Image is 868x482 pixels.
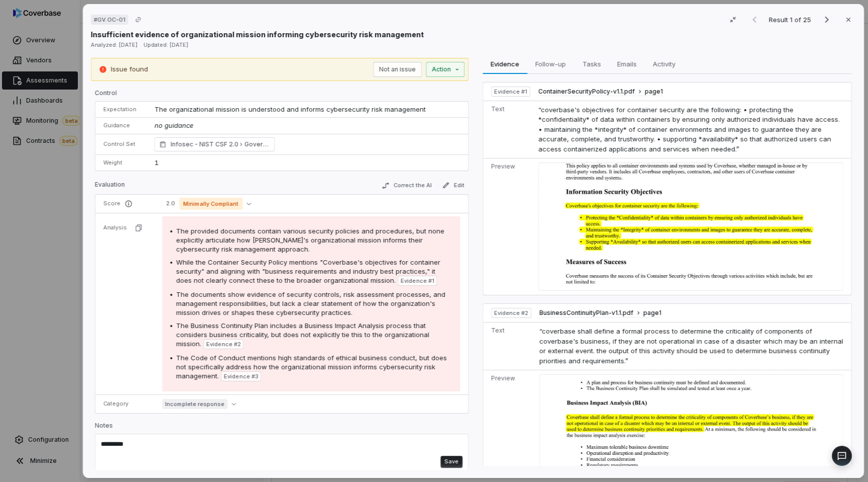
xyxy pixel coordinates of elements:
[91,41,138,48] span: Analyzed: [DATE]
[95,89,469,101] p: Control
[103,400,150,408] p: Category
[425,62,464,77] button: Action
[103,106,142,113] p: Expectation
[539,327,843,365] span: “coverbase shall define a formal process to determine the criticality of components of coverbase'...
[538,88,635,96] span: ContainerSecurityPolicy-v1.1.pdf
[103,224,127,231] p: Analysis
[103,159,142,167] p: Weight
[162,198,255,210] button: 2.0Minimally Compliant
[103,122,142,129] p: Guidance
[648,57,679,70] span: Activity
[817,14,837,26] button: Next result
[103,140,142,148] p: Control Set
[645,88,663,96] span: page 1
[483,158,534,295] td: Preview
[769,14,813,25] p: Result 1 of 25
[224,372,258,380] span: Evidence # 3
[154,121,193,129] span: no guidance
[494,88,527,96] span: Evidence # 1
[643,309,662,317] span: page 1
[438,179,468,191] button: Edit
[538,88,663,96] button: ContainerSecurityPolicy-v1.1.pdfpage1
[538,163,843,291] img: fc092d4c102548e2abe965a1961de85a_original.jpg_w1200.jpg
[613,57,640,70] span: Emails
[176,290,446,316] span: The documents show evidence of security controls, risk assessment processes, and management respo...
[483,101,534,158] td: Text
[170,139,270,149] span: Infosec - NIST CSF 2.0 Govern - Organizational Context
[539,309,633,317] span: BusinessContinuityPlan-v1.1.pdf
[176,258,441,284] span: While the Container Security Policy mentions "Coverbase's objectives for container security" and ...
[377,180,436,192] button: Correct the AI
[154,105,425,113] span: The organizational mission is understood and informs cybersecurity risk management
[373,62,421,77] button: Not an issue
[154,158,158,167] span: 1
[144,41,188,48] span: Updated: [DATE]
[539,374,843,472] img: 05b2cf82662147e0abb57ab7faf61b66_original.jpg_w1200.jpg
[94,16,125,24] span: # GV.OC-01
[176,322,429,348] span: The Business Continuity Plan includes a Business Impact Analysis process that considers business ...
[95,181,125,193] p: Evaluation
[179,198,243,210] span: Minimally Compliant
[401,277,434,285] span: Evidence # 1
[95,422,469,434] p: Notes
[440,456,462,468] button: Save
[578,57,605,70] span: Tasks
[162,399,228,409] span: Incomplete response
[176,227,445,253] span: The provided documents contain various security policies and procedures, but none explicitly arti...
[531,57,570,70] span: Follow-up
[487,57,523,70] span: Evidence
[103,200,150,208] p: Score
[91,29,424,40] p: Insufficient evidence of organizational mission informing cybersecurity risk management
[538,106,840,153] span: “coverbase's objectives for container security are the following: • protecting the *confidentiali...
[206,340,241,348] span: Evidence # 2
[483,370,535,476] td: Preview
[129,11,147,29] button: Copy link
[483,323,535,370] td: Text
[111,64,148,74] p: Issue found
[494,309,528,317] span: Evidence # 2
[176,354,447,380] span: The Code of Conduct mentions high standards of ethical business conduct, but does not specificall...
[539,309,662,317] button: BusinessContinuityPlan-v1.1.pdfpage1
